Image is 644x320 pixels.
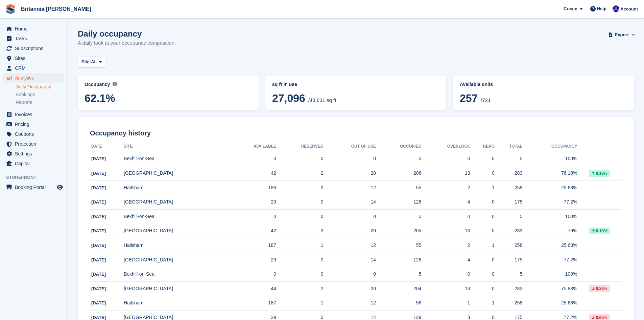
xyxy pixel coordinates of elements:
h2: Occupancy history [90,129,622,137]
td: Hailsham [124,238,228,253]
td: [GEOGRAPHIC_DATA] [124,166,228,181]
span: Storefront [6,174,67,181]
span: /721 [481,97,491,103]
td: 14 [323,195,376,210]
div: 5 [376,213,421,220]
a: menu [3,183,64,192]
td: 25.63% [522,180,577,195]
span: [DATE] [91,272,106,277]
th: Site [124,141,228,152]
a: menu [3,110,64,119]
span: Analytics [15,73,55,83]
th: Out of Use [323,141,376,152]
td: 0 [276,210,324,224]
span: Coupons [15,129,55,139]
td: 76% [522,224,577,238]
abbr: Current percentage of units occupied or overlocked [460,81,627,88]
span: Pricing [15,120,55,129]
span: Create [564,5,577,12]
td: 187 [228,296,276,311]
td: 258 [495,180,522,195]
th: Available [228,141,276,152]
div: 1 [470,184,495,191]
th: Occupancy [522,141,577,152]
div: 0 [470,198,495,206]
div: 0 [470,271,495,278]
img: Simon Clark [613,5,619,12]
a: menu [3,120,64,129]
div: 0.18% [589,228,610,234]
span: Account [620,6,638,13]
p: A daily look at your occupancy composition. [78,39,176,47]
td: Bexhill-on-Sea [124,152,228,166]
td: 20 [323,282,376,296]
td: [GEOGRAPHIC_DATA] [124,253,228,267]
a: menu [3,34,64,43]
div: 0 [421,213,470,220]
a: menu [3,139,64,149]
div: 0 [470,256,495,263]
a: Daily Occupancy [16,84,64,90]
td: 12 [323,180,376,195]
td: 0 [323,267,376,282]
div: 0.18% [589,170,610,177]
div: 0 [421,271,470,278]
span: Occupancy [85,82,110,87]
abbr: Current breakdown of %{unit} occupied [272,81,439,88]
td: 5 [495,152,522,166]
div: 128 [376,198,421,206]
span: Available units [460,82,493,87]
span: Invoices [15,110,55,119]
td: 1 [276,296,324,311]
div: 0 [470,155,495,162]
td: 75.83% [522,282,577,296]
span: [DATE] [91,300,106,305]
img: stora-icon-8386f47178a22dfd0bd8f6a31ec36ba5ce8667c1dd55bd0f319d3a0aa187defe.svg [5,4,16,14]
a: Preview store [56,183,64,191]
a: menu [3,54,64,63]
td: 42 [228,224,276,238]
td: 175 [495,195,522,210]
td: 0 [228,210,276,224]
span: [DATE] [91,228,106,233]
a: Reports [16,99,64,106]
td: 20 [323,224,376,238]
td: Hailsham [124,296,228,311]
td: 283 [495,282,522,296]
span: [DATE] [91,171,106,176]
td: 77.2% [522,253,577,267]
td: 5 [495,210,522,224]
button: Export [610,29,634,40]
th: Date [90,141,124,152]
td: Bexhill-on-Sea [124,210,228,224]
td: 42 [228,166,276,181]
div: 2 [421,184,470,191]
div: 13 [421,170,470,177]
a: menu [3,24,64,34]
span: [DATE] [91,199,106,205]
div: 56 [376,299,421,306]
td: Hailsham [124,180,228,195]
span: Tasks [15,34,55,43]
div: 13 [421,227,470,234]
span: sq ft in use [272,82,297,87]
div: 0 [421,155,470,162]
div: 55 [376,242,421,249]
div: 206 [376,170,421,177]
span: 257 [460,92,478,104]
td: 0 [276,253,324,267]
span: Capital [15,159,55,168]
span: Site: [81,59,91,65]
div: 13 [421,285,470,292]
td: 2 [276,180,324,195]
th: Reserved [276,141,324,152]
td: [GEOGRAPHIC_DATA] [124,282,228,296]
span: Export [615,31,629,38]
td: 12 [323,296,376,311]
div: 204 [376,285,421,292]
td: 2 [276,282,324,296]
div: 1 [421,299,470,306]
td: [GEOGRAPHIC_DATA] [124,195,228,210]
div: 0 [470,213,495,220]
div: 128 [376,256,421,263]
